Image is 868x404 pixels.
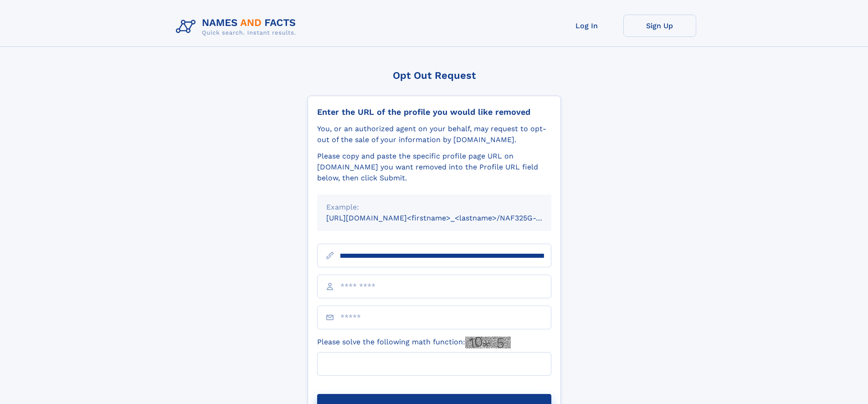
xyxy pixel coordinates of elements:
[326,202,542,213] div: Example:
[317,107,551,117] div: Enter the URL of the profile you would like removed
[623,15,696,37] a: Sign Up
[550,15,623,37] a: Log In
[317,123,551,145] div: You, or an authorized agent on your behalf, may request to opt-out of the sale of your informatio...
[172,15,303,39] img: Logo Names and Facts
[317,337,511,348] label: Please solve the following math function:
[317,151,551,184] div: Please copy and paste the specific profile page URL on [DOMAIN_NAME] you want removed into the Pr...
[308,70,561,81] div: Opt Out Request
[326,214,569,222] small: [URL][DOMAIN_NAME]<firstname>_<lastname>/NAF325G-xxxxxxxx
